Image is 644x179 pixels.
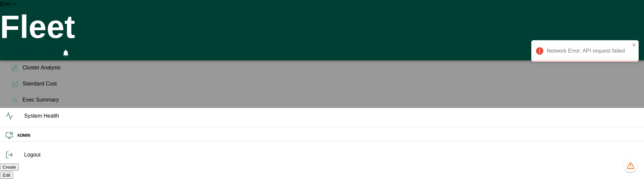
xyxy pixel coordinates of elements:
h6: ADMIN [17,132,639,139]
button: Preferences [74,46,87,58]
label: Create [3,165,16,170]
button: Fullscreen [46,46,57,60]
svg: Preferences [76,48,85,56]
button: Manual Assignment [16,46,28,60]
div: Network Error: API request failed [531,40,639,62]
span: Standard Cost [22,80,639,88]
button: HomeTime Editor [31,46,43,60]
span: Exec Summary [22,96,639,104]
label: Edit [3,173,10,178]
button: 1101 data issues [624,159,637,172]
span: Cluster Analysis [22,64,639,72]
button: close [632,42,637,49]
span: Logout [24,151,639,159]
span: System Health [24,112,639,120]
